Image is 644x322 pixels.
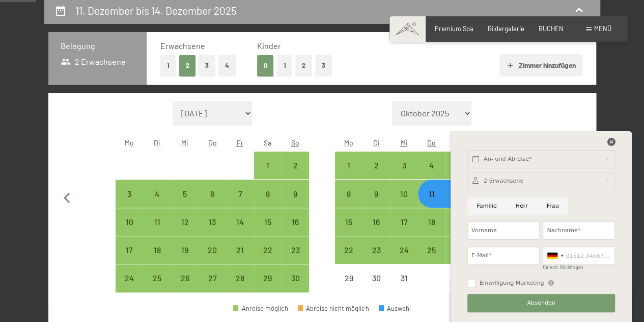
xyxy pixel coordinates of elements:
div: Germany (Deutschland): +49 [543,247,567,264]
div: Anreise möglich [254,180,282,207]
div: 22 [255,246,281,271]
div: Wed Nov 05 2025 [171,180,199,207]
div: Fri Nov 14 2025 [226,208,254,236]
abbr: Dienstag [373,138,380,147]
div: Anreise möglich [418,236,445,264]
div: Tue Nov 25 2025 [144,264,171,292]
div: 20 [200,246,225,271]
h2: 11. Dezember bis 14. Dezember 2025 [75,4,237,17]
div: 4 [419,161,444,187]
div: Thu Dec 25 2025 [418,236,445,264]
div: Sat Nov 22 2025 [254,236,282,264]
div: Sun Nov 09 2025 [282,180,309,207]
div: 17 [391,218,416,243]
div: Anreise möglich [116,180,143,207]
div: Wed Nov 12 2025 [171,208,199,236]
div: 23 [363,246,389,271]
div: Anreise möglich [390,152,417,179]
div: Sun Nov 23 2025 [282,236,309,264]
div: Sat Nov 29 2025 [254,264,282,292]
div: Anreise möglich [199,236,226,264]
div: 30 [283,274,308,300]
abbr: Dienstag [154,138,160,147]
div: Anreise möglich [116,208,143,236]
div: Fri Dec 26 2025 [445,236,473,264]
abbr: Mittwoch [400,138,407,147]
abbr: Freitag [237,138,243,147]
button: 1 [276,55,292,76]
div: 16 [363,218,389,243]
div: Anreise möglich [171,236,199,264]
div: Fri Dec 05 2025 [445,152,473,179]
button: Absenden [467,294,615,312]
button: 2 [179,55,196,76]
div: Anreise möglich [171,180,199,207]
span: Kinder [257,41,281,51]
div: Wed Nov 19 2025 [171,236,199,264]
div: Anreise nicht möglich [390,264,417,292]
button: 3 [315,55,332,76]
div: Anreise möglich [254,208,282,236]
a: Premium Spa [435,24,473,33]
div: Thu Dec 11 2025 [418,180,445,207]
div: Anreise möglich [199,264,226,292]
div: Wed Dec 17 2025 [390,208,417,236]
div: 13 [200,218,225,243]
a: BUCHEN [539,24,564,33]
div: Anreise möglich [418,208,445,236]
div: Anreise möglich [445,208,473,236]
div: Tue Dec 16 2025 [362,208,390,236]
button: 2 [295,55,312,76]
div: Anreise möglich [418,180,445,207]
div: Sun Nov 02 2025 [282,152,309,179]
div: 1 [336,161,361,187]
span: Absenden [527,299,555,307]
button: 3 [199,55,215,76]
div: Fri Nov 21 2025 [226,236,254,264]
div: 7 [227,190,253,215]
div: 9 [283,190,308,215]
div: Anreise möglich [199,180,226,207]
span: Menü [594,24,611,33]
div: Anreise möglich [418,152,445,179]
div: 28 [227,274,253,300]
div: Mon Nov 03 2025 [116,180,143,207]
div: Tue Dec 30 2025 [362,264,390,292]
div: Mon Dec 29 2025 [335,264,362,292]
div: Anreise möglich [254,236,282,264]
div: 18 [145,246,170,271]
div: Anreise möglich [362,208,390,236]
div: Thu Nov 27 2025 [199,264,226,292]
div: 2 [283,161,308,187]
div: 5 [172,190,198,215]
abbr: Sonntag [291,138,299,147]
button: Vorheriger Monat [57,101,78,293]
div: 16 [283,218,308,243]
div: Anreise möglich [226,264,254,292]
div: 15 [255,218,281,243]
div: Mon Dec 08 2025 [335,180,362,207]
div: Anreise möglich [335,208,362,236]
div: 8 [255,190,281,215]
div: 22 [336,246,361,271]
div: Anreise möglich [282,264,309,292]
div: 30 [363,274,389,300]
div: Anreise möglich [335,236,362,264]
div: 4 [145,190,170,215]
span: Bildergalerie [488,24,524,33]
div: Anreise möglich [390,208,417,236]
div: 1 [255,161,281,187]
div: 2 [363,161,389,187]
div: Fri Nov 28 2025 [226,264,254,292]
div: Anreise möglich [199,208,226,236]
div: Sun Nov 16 2025 [282,208,309,236]
div: 18 [419,218,444,243]
div: 25 [419,246,444,271]
div: 11 [419,190,444,215]
div: Mon Dec 22 2025 [335,236,362,264]
div: Anreise möglich [144,180,171,207]
div: 27 [200,274,225,300]
div: Anreise möglich [335,180,362,207]
div: Wed Dec 24 2025 [390,236,417,264]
